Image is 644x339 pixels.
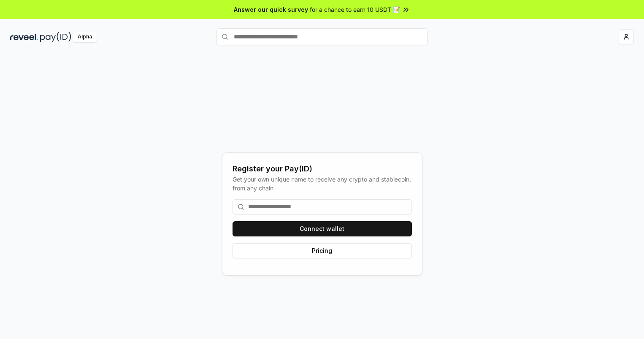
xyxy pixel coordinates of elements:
span: Answer our quick survey [234,5,308,14]
div: Get your own unique name to receive any crypto and stablecoin, from any chain [233,175,412,193]
div: Register your Pay(ID) [233,163,412,175]
img: reveel_dark [10,32,38,42]
div: Alpha [73,32,97,42]
button: Pricing [233,243,412,258]
span: for a chance to earn 10 USDT 📝 [310,5,400,14]
img: pay_id [40,32,71,42]
button: Connect wallet [233,221,412,236]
